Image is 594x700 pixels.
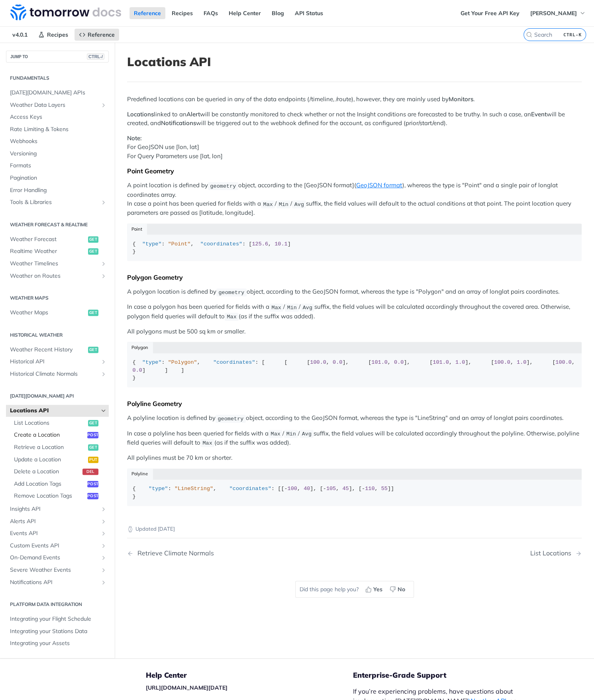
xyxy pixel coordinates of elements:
[271,431,280,437] span: Max
[6,172,109,184] a: Pagination
[455,359,465,365] span: 1.0
[14,419,86,427] span: List Locations
[202,440,212,446] span: Max
[100,567,107,573] button: Show subpages for Severe Weather Events
[14,492,85,500] span: Remove Location Tags
[561,31,584,39] kbd: CTRL-K
[127,55,582,69] h1: Locations API
[133,549,214,557] div: Retrieve Climate Normals
[161,119,196,127] strong: Notifications
[100,261,107,267] button: Show subpages for Weather Timelines
[6,356,109,368] a: Historical APIShow subpages for Historical API
[290,7,327,19] a: API Status
[6,576,109,588] a: Notifications APIShow subpages for Notifications API
[127,287,582,296] p: A polygon location is defined by object, according to the GeoJSON format, whereas the type is "Po...
[6,516,109,527] a: Alerts APIShow subpages for Alerts API
[8,29,32,41] span: v4.0.1
[252,241,268,247] span: 125.6
[387,583,410,595] button: No
[100,530,107,537] button: Show subpages for Events API
[127,414,582,423] p: A polyline location is defined by object, according to the GeoJSON format, whereas the type is "L...
[6,75,109,82] h2: Fundamentals
[142,241,162,247] span: "type"
[127,327,582,336] p: All polygons must be 500 sq km or smaller.
[88,236,98,243] span: get
[133,359,576,382] div: { : , : [ [ [ , ], [ , ], [ , ], [ , ], [ , ] ] ] }
[168,359,197,365] span: "Polygon"
[100,506,107,512] button: Show subpages for Insights API
[100,543,107,549] button: Show subpages for Custom Events API
[87,432,98,438] span: post
[14,443,86,451] span: Retrieve a Location
[6,148,109,160] a: Versioning
[10,627,107,635] span: Integrating your Stations Data
[100,359,107,365] button: Show subpages for Historical API
[381,486,388,492] span: 55
[6,344,109,356] a: Weather Recent Historyget
[127,134,142,142] strong: Note:
[10,162,107,170] span: Formats
[371,359,388,365] span: 101.0
[6,51,109,63] button: JUMP TOCTRL-/
[199,7,222,19] a: FAQs
[449,95,473,103] strong: Monitors
[88,31,115,38] span: Reference
[6,111,109,123] a: Access Keys
[6,221,109,228] h2: Weather Forecast & realtime
[287,486,297,492] span: 100
[14,431,85,439] span: Create a Location
[87,53,104,60] span: CTRL-/
[127,525,582,533] p: Updated [DATE]
[82,469,98,475] span: del
[294,201,304,207] span: Avg
[373,585,382,594] span: Yes
[47,31,68,38] span: Recipes
[356,181,402,189] a: GeoJSON format
[271,304,281,310] span: Max
[10,478,109,490] a: Add Location Tagspost
[10,358,98,366] span: Historical API
[88,420,98,426] span: get
[6,331,109,339] h2: Historical Weather
[127,95,582,104] p: Predefined locations can be queried in any of the data endpoints (/timeline, /route), however, th...
[531,110,547,118] strong: Event
[287,304,296,310] span: Min
[6,625,109,637] a: Integrating your Stations Data
[10,235,86,243] span: Weather Forecast
[218,289,244,295] span: geometry
[10,198,98,206] span: Tools & Libraries
[127,302,582,321] p: In case a polygon has been queried for fields with a / / suffix, the field values will be calcula...
[10,505,98,513] span: Insights API
[6,196,109,208] a: Tools & LibrariesShow subpages for Tools & Libraries
[526,31,532,38] svg: Search
[133,367,142,373] span: 0.0
[303,304,312,310] span: Avg
[286,431,296,437] span: Min
[6,307,109,319] a: Weather Mapsget
[127,400,582,408] div: Polyline Geometry
[333,359,342,365] span: 0.0
[10,260,98,268] span: Weather Timelines
[127,134,582,161] p: For GeoJSON use [lon, lat] For Query Parameters use [lat, lon]
[323,486,326,492] span: -
[494,359,510,365] span: 100.0
[213,359,255,365] span: "coordinates"
[342,486,349,492] span: 45
[88,457,98,463] span: put
[530,10,577,17] span: [PERSON_NAME]
[6,564,109,576] a: Severe Weather EventsShow subpages for Severe Weather Events
[263,201,272,207] span: Max
[6,601,109,608] h2: Platform DATA integration
[14,456,86,464] span: Update a Location
[362,486,365,492] span: -
[10,466,109,478] a: Delete a Locationdel
[6,270,109,282] a: Weather on RoutesShow subpages for Weather on Routes
[186,110,200,118] strong: Alert
[10,518,98,525] span: Alerts API
[10,639,107,647] span: Integrating your Assets
[6,135,109,147] a: Webhooks
[304,486,310,492] span: 40
[10,578,98,586] span: Notifications API
[10,554,98,562] span: On-Demand Events
[295,581,414,598] div: Did this page help you?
